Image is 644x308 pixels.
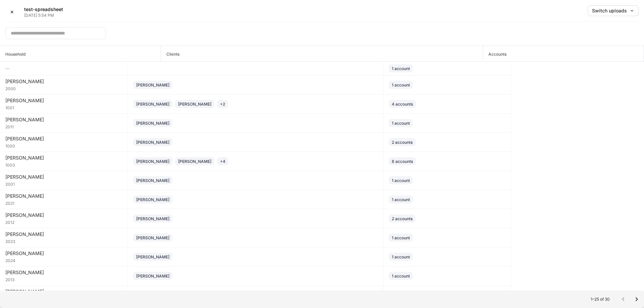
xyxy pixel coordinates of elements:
div: 2012 [5,219,122,225]
div: [PERSON_NAME] [5,288,122,295]
div: [PERSON_NAME] [136,254,169,260]
div: [PERSON_NAME] [178,101,211,107]
span: Clients [161,46,483,61]
div: 1003 [5,161,122,168]
div: + 2 [220,101,225,107]
div: [PERSON_NAME] [5,97,122,104]
div: [PERSON_NAME] [5,155,122,161]
div: 2011 [5,123,122,130]
button: Go to next page [630,293,643,306]
div: 2 accounts [392,139,413,145]
button: Switch uploads [588,5,639,16]
div: [PERSON_NAME] [5,212,122,219]
div: 2021 [5,199,122,206]
div: 2013 [5,276,122,283]
div: 2000 [5,85,122,91]
div: 1 account [392,65,410,72]
div: [PERSON_NAME] [136,196,169,203]
div: Switch uploads [592,8,634,13]
div: [PERSON_NAME] [136,120,169,126]
div: [PERSON_NAME] [136,273,169,279]
div: 6 accounts [392,158,413,165]
div: [PERSON_NAME] [136,235,169,241]
p: [DATE] 5:54 PM [24,13,63,18]
div: 2 accounts [392,215,413,222]
div: [PERSON_NAME] [136,177,169,184]
div: [PERSON_NAME] [136,215,169,222]
div: 1 account [392,235,410,241]
div: [PERSON_NAME] [5,231,122,238]
div: [PERSON_NAME] [5,174,122,180]
button: ✕ [5,5,19,19]
div: [PERSON_NAME] [5,116,122,123]
div: 1001 [5,104,122,111]
div: [PERSON_NAME] [136,82,169,88]
div: [PERSON_NAME] [5,269,122,276]
p: 1–25 of 30 [591,297,610,302]
div: [PERSON_NAME] [5,193,122,199]
div: 1 account [392,120,410,126]
div: + 4 [220,158,225,165]
div: [PERSON_NAME] [178,158,211,165]
div: 1 account [392,82,410,88]
div: 1 account [392,273,410,279]
div: [PERSON_NAME] [5,78,122,85]
div: 1 account [392,177,410,184]
div: [PERSON_NAME] [136,101,169,107]
div: 2001 [5,180,122,187]
div: ✕ [10,10,14,14]
div: 1 account [392,196,410,203]
div: 1000 [5,142,122,149]
div: [PERSON_NAME] [136,158,169,165]
span: Accounts [483,46,644,61]
div: 2024 [5,257,122,263]
h6: Clients [161,51,179,57]
div: 1 account [392,254,410,260]
div: 4 accounts [392,101,413,107]
h6: Accounts [483,51,506,57]
h5: test-spreadsheet [24,6,63,13]
div: [PERSON_NAME] [5,250,122,257]
div: [PERSON_NAME] [5,135,122,142]
div: [PERSON_NAME] [136,139,169,145]
div: 2023 [5,238,122,244]
h6: — [5,65,122,72]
